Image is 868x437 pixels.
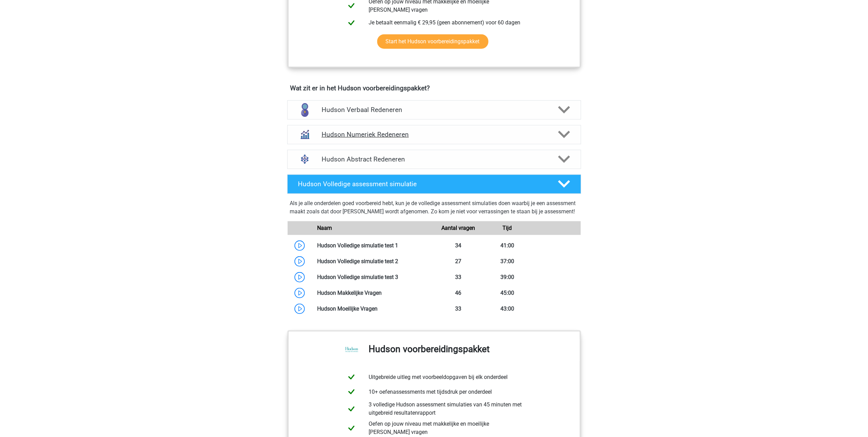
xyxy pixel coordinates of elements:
a: verbaal redeneren Hudson Verbaal Redeneren [285,100,584,120]
a: Start het Hudson voorbereidingspakket [377,34,488,49]
div: Naam [312,224,434,232]
a: Hudson Volledige assessment simulatie [285,175,584,194]
a: numeriek redeneren Hudson Numeriek Redeneren [285,125,584,144]
img: verbaal redeneren [296,101,314,119]
h4: Hudson Numeriek Redeneren [322,131,546,138]
img: numeriek redeneren [296,125,314,143]
div: Hudson Volledige simulatie test 2 [312,257,434,266]
h4: Wat zit er in het Hudson voorbereidingspakket? [290,84,578,92]
div: Hudson Volledige simulatie test 1 [312,242,434,250]
h4: Hudson Verbaal Redeneren [322,106,546,114]
div: Hudson Moeilijke Vragen [312,305,434,313]
img: abstract redeneren [296,150,314,168]
h4: Hudson Volledige assessment simulatie [298,180,547,188]
div: Tijd [483,224,532,232]
div: Aantal vragen [434,224,483,232]
div: Als je alle onderdelen goed voorbereid hebt, kun je de volledige assessment simulaties doen waarb... [290,199,578,218]
div: Hudson Volledige simulatie test 3 [312,273,434,281]
a: abstract redeneren Hudson Abstract Redeneren [285,150,584,169]
div: Hudson Makkelijke Vragen [312,289,434,297]
h4: Hudson Abstract Redeneren [322,155,546,163]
